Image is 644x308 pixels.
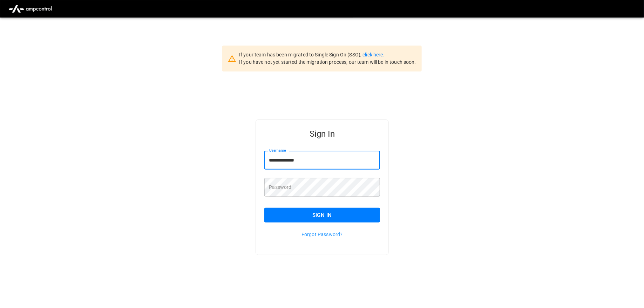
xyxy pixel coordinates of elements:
[239,59,416,65] span: If you have not yet started the migration process, our team will be in touch soon.
[239,52,362,57] span: If your team has been migrated to Single Sign On (SSO),
[6,2,55,15] img: ampcontrol.io logo
[264,231,380,238] p: Forgot Password?
[264,128,380,139] h5: Sign In
[264,208,380,223] button: Sign In
[362,52,384,57] a: click here.
[269,148,286,153] label: Username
